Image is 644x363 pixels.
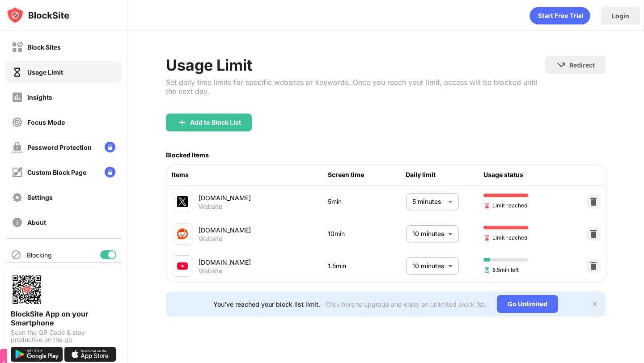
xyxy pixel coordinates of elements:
div: Daily limit [406,170,483,180]
div: About [27,219,46,226]
div: 5min [328,197,406,207]
p: 10 minutes [412,229,445,239]
div: Usage status [483,170,561,180]
div: [DOMAIN_NAME] [199,257,327,267]
img: options-page-qr-code.png [11,274,43,306]
img: time-usage-on.svg [12,67,23,78]
div: Focus Mode [27,118,65,126]
div: Website [199,267,222,275]
div: Blocking [27,251,52,259]
div: Login [612,12,629,20]
div: Scan the QR Code & stay productive on the go [11,329,116,343]
div: Click here to upgrade and enjoy an unlimited block list. [326,300,486,308]
div: 1.5min [328,261,406,271]
img: password-protection-off.svg [12,142,23,153]
div: Screen time [328,170,406,180]
img: blocking-icon.svg [11,249,21,260]
img: customize-block-page-off.svg [12,167,23,178]
div: Blocked Items [166,151,209,159]
img: favicons [177,261,188,271]
div: Settings [27,194,53,201]
img: hourglass-end.svg [483,234,491,241]
div: 10min [328,229,406,239]
div: You’ve reached your block list limit. [213,300,320,308]
div: [DOMAIN_NAME] [199,193,327,203]
div: Usage Limit [27,68,63,76]
div: Usage Limit [166,56,545,74]
p: 5 minutes [412,197,445,207]
img: download-on-the-app-store.svg [64,347,116,362]
img: favicons [177,228,188,239]
img: lock-menu.svg [105,167,115,177]
div: Website [199,235,222,243]
img: logo-blocksite.svg [6,6,69,24]
span: Limit reached [483,201,527,210]
div: Add to Block List [190,119,241,126]
img: hourglass-set.svg [483,266,491,274]
img: settings-off.svg [12,192,23,203]
img: focus-off.svg [12,117,23,128]
div: BlockSite App on your Smartphone [11,309,116,327]
img: x-button.svg [591,300,598,308]
img: block-off.svg [12,42,23,53]
div: Redirect [569,61,595,69]
img: get-it-on-google-play.svg [11,347,63,362]
img: hourglass-end.svg [483,202,491,209]
div: Insights [27,93,52,101]
div: [DOMAIN_NAME] [199,225,327,235]
div: animation [530,7,590,25]
div: Website [199,203,222,211]
div: Password Protection [27,144,92,151]
p: 10 minutes [412,261,445,271]
div: Block Sites [27,43,61,51]
span: Limit reached [483,233,527,242]
img: favicons [177,196,188,207]
div: Set daily time limits for specific websites or keywords. Once you reach your limit, access will b... [166,78,545,96]
img: insights-off.svg [12,92,23,103]
div: Custom Block Page [27,169,86,176]
div: Go Unlimited [497,295,558,313]
span: 8.5min left [483,266,519,274]
div: Items [172,170,327,180]
img: about-off.svg [12,217,23,228]
img: lock-menu.svg [105,142,115,152]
